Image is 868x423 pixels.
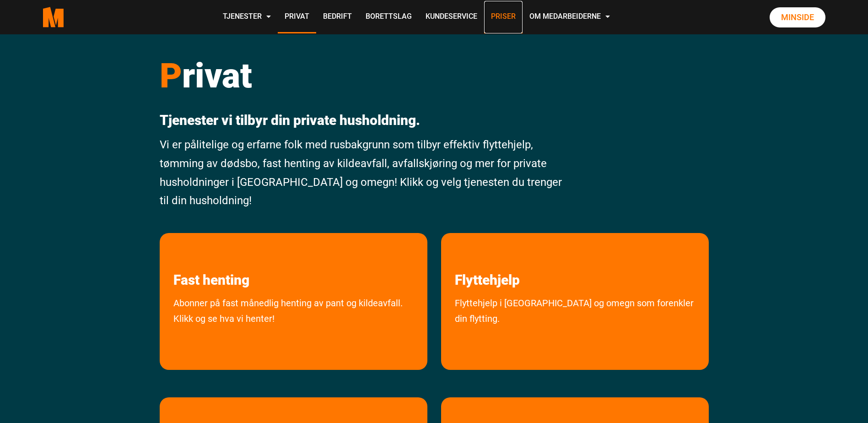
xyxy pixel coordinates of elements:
[770,7,825,27] a: Minside
[160,136,568,210] p: Vi er pålitelige og erfarne folk med rusbakgrunn som tilbyr effektiv flyttehjelp, tømming av døds...
[316,1,359,33] a: Bedrift
[484,1,523,33] a: Priser
[419,1,484,33] a: Kundeservice
[441,295,709,365] a: Flyttehjelp i [GEOGRAPHIC_DATA] og omegn som forenkler din flytting.
[441,233,534,288] a: les mer om Flyttehjelp
[160,295,427,365] a: Abonner på fast månedlig avhenting av pant og kildeavfall. Klikk og se hva vi henter!
[278,1,316,33] a: Privat
[160,55,568,96] h1: rivat
[359,1,419,33] a: Borettslag
[160,112,568,129] p: Tjenester vi tilbyr din private husholdning.
[216,1,278,33] a: Tjenester
[523,1,617,33] a: Om Medarbeiderne
[160,233,263,288] a: les mer om Fast henting
[160,55,182,96] span: P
